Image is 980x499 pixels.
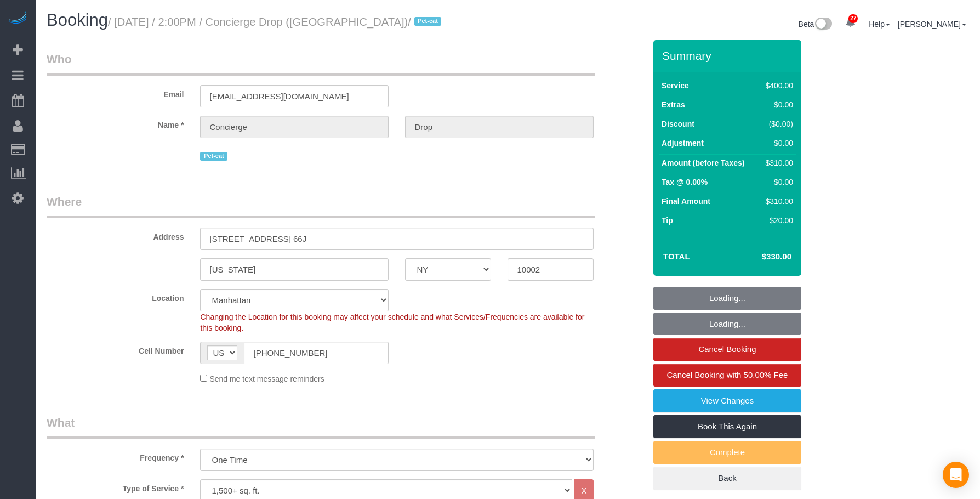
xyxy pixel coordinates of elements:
[761,138,793,149] div: $0.00
[209,375,324,383] span: Send me text message reminders
[408,16,445,28] span: /
[47,51,595,76] legend: Who
[761,196,793,207] div: $310.00
[47,10,108,30] span: Booking
[662,118,694,129] label: Discount
[38,449,192,463] label: Frequency *
[47,415,595,439] legend: What
[38,116,192,131] label: Name *
[653,338,801,361] a: Cancel Booking
[799,20,833,29] a: Beta
[761,157,793,168] div: $310.00
[667,370,788,379] span: Cancel Booking with 50.00% Fee
[761,118,793,129] div: ($0.00)
[405,116,594,138] input: Last Name
[662,99,685,110] label: Extras
[761,177,793,188] div: $0.00
[200,85,389,107] input: Email
[848,14,858,23] span: 27
[729,252,791,262] h4: $330.00
[653,415,801,438] a: Book This Again
[38,228,192,242] label: Address
[414,17,442,26] span: Pet-cat
[840,11,861,35] a: 27
[38,479,192,494] label: Type of Service *
[7,11,29,26] img: Automaid Logo
[653,389,801,412] a: View Changes
[662,80,689,91] label: Service
[662,196,710,207] label: Final Amount
[200,258,389,281] input: City
[200,152,227,161] span: Pet-cat
[662,49,796,62] h3: Summary
[814,18,832,32] img: New interface
[200,116,389,138] input: First Name
[761,80,793,91] div: $400.00
[653,467,801,490] a: Back
[662,157,744,168] label: Amount (before Taxes)
[47,194,595,218] legend: Where
[38,85,192,100] label: Email
[663,252,690,261] strong: Total
[662,177,708,188] label: Tax @ 0.00%
[761,99,793,110] div: $0.00
[108,16,445,28] small: / [DATE] / 2:00PM / Concierge Drop ([GEOGRAPHIC_DATA])
[244,342,389,364] input: Cell Number
[653,364,801,387] a: Cancel Booking with 50.00% Fee
[943,462,969,488] div: Open Intercom Messenger
[38,289,192,304] label: Location
[508,258,594,281] input: Zip Code
[662,215,673,226] label: Tip
[898,20,966,29] a: [PERSON_NAME]
[38,342,192,356] label: Cell Number
[869,20,890,29] a: Help
[200,313,584,332] span: Changing the Location for this booking may affect your schedule and what Services/Frequencies are...
[761,215,793,226] div: $20.00
[662,138,704,149] label: Adjustment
